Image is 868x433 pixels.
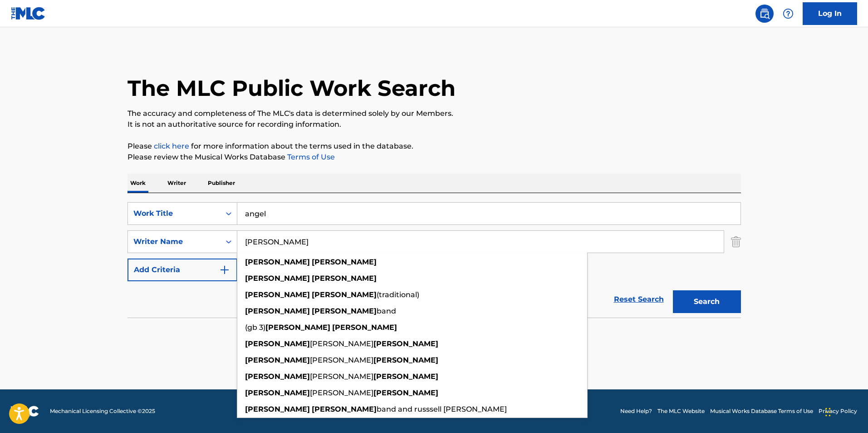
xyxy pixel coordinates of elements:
[823,389,868,433] iframe: Chat Widget
[245,388,310,397] strong: [PERSON_NAME]
[245,356,310,364] strong: [PERSON_NAME]
[609,289,668,309] a: Reset Search
[310,388,373,397] span: [PERSON_NAME]
[673,290,741,313] button: Search
[731,230,741,253] img: Delete Criterion
[310,356,373,364] span: [PERSON_NAME]
[620,407,652,415] a: Need Help?
[133,208,215,219] div: Work Title
[128,75,456,102] h1: The MLC Public Work Search
[377,405,507,413] span: band and russsell [PERSON_NAME]
[245,339,310,348] strong: [PERSON_NAME]
[312,405,377,413] strong: [PERSON_NAME]
[265,323,330,332] strong: [PERSON_NAME]
[819,407,857,415] a: Privacy Policy
[128,119,741,130] p: It is not an authoritative source for recording information.
[245,405,310,413] strong: [PERSON_NAME]
[312,274,377,283] strong: [PERSON_NAME]
[128,259,237,281] button: Add Criteria
[755,5,774,23] a: Public Search
[373,356,438,364] strong: [PERSON_NAME]
[825,398,831,426] div: Drag
[310,339,373,348] span: [PERSON_NAME]
[312,290,377,299] strong: [PERSON_NAME]
[245,323,265,332] span: (gb 3)
[128,202,741,318] form: Search Form
[128,108,741,119] p: The accuracy and completeness of The MLC's data is determined solely by our Members.
[128,141,741,152] p: Please for more information about the terms used in the database.
[377,307,396,315] span: band
[133,236,215,247] div: Writer Name
[11,406,39,417] img: logo
[373,372,438,381] strong: [PERSON_NAME]
[373,388,438,397] strong: [PERSON_NAME]
[332,323,397,332] strong: [PERSON_NAME]
[312,258,377,266] strong: [PERSON_NAME]
[657,407,705,415] a: The MLC Website
[783,8,794,19] img: help
[245,258,310,266] strong: [PERSON_NAME]
[803,2,857,25] a: Log In
[779,5,797,23] div: Help
[128,152,741,163] p: Please review the Musical Works Database
[245,372,310,381] strong: [PERSON_NAME]
[245,274,310,283] strong: [PERSON_NAME]
[759,8,770,19] img: search
[205,174,238,193] p: Publisher
[285,153,335,161] a: Terms of Use
[165,174,189,193] p: Writer
[50,407,155,415] span: Mechanical Licensing Collective © 2025
[11,7,46,20] img: MLC Logo
[377,290,419,299] span: (traditional)
[310,372,373,381] span: [PERSON_NAME]
[219,264,230,275] img: 9d2ae6d4665cec9f34b9.svg
[373,339,438,348] strong: [PERSON_NAME]
[245,290,310,299] strong: [PERSON_NAME]
[154,142,189,150] a: click here
[312,307,377,315] strong: [PERSON_NAME]
[245,307,310,315] strong: [PERSON_NAME]
[128,174,148,193] p: Work
[710,407,813,415] a: Musical Works Database Terms of Use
